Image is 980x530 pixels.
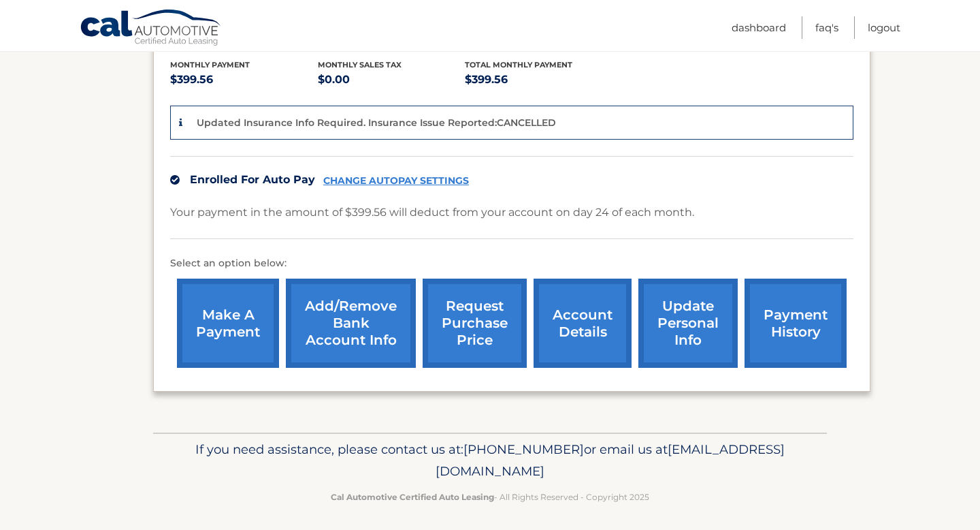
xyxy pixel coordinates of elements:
a: Cal Automotive [80,9,223,48]
a: Dashboard [732,16,786,39]
a: account details [534,279,632,368]
a: Add/Remove bank account info [286,279,416,368]
p: $399.56 [465,70,612,89]
span: Monthly sales Tax [318,60,402,69]
a: Logout [868,16,900,39]
a: FAQ's [815,16,838,39]
span: Total Monthly Payment [465,60,572,69]
span: Monthly Payment [170,60,250,69]
span: [PHONE_NUMBER] [463,441,584,457]
a: update personal info [638,279,738,368]
p: - All Rights Reserved - Copyright 2025 [162,490,818,504]
a: payment history [745,279,847,368]
p: Updated Insurance Info Required. Insurance Issue Reported:CANCELLED [197,116,556,129]
p: $0.00 [318,70,465,89]
a: make a payment [177,279,279,368]
a: CHANGE AUTOPAY SETTINGS [323,175,469,187]
strong: Cal Automotive Certified Auto Leasing [331,492,494,502]
img: check.svg [170,175,180,185]
p: If you need assistance, please contact us at: or email us at [162,439,818,482]
span: [EMAIL_ADDRESS][DOMAIN_NAME] [436,441,785,479]
p: $399.56 [170,70,318,89]
p: Select an option below: [170,255,853,272]
p: Your payment in the amount of $399.56 will deduct from your account on day 24 of each month. [170,203,694,222]
a: request purchase price [423,279,527,368]
span: Enrolled For Auto Pay [190,173,315,186]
